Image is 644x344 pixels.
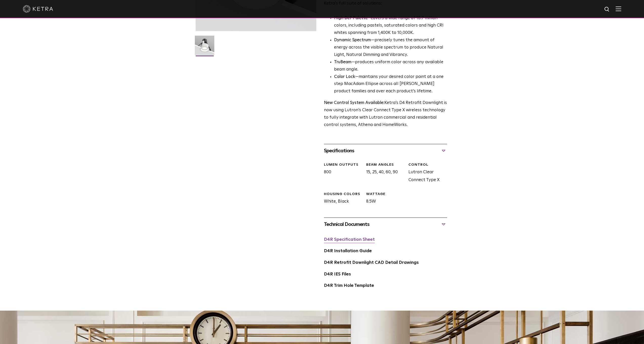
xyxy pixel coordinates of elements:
[320,162,362,184] div: 800
[408,162,447,167] div: CONTROL
[324,147,447,155] div: Specifications
[324,284,374,288] a: D4R Trim Hole Template
[334,59,447,73] li: —produces uniform color across any available beam angle.
[324,99,447,129] p: Ketra’s D4 Retrofit Downlight is now using Lutron’s Clear Connect Type X wireless technology to f...
[334,15,447,37] p: covers a wide range of 16.7 million colors, including pastels, saturated colors and high CRI whit...
[324,261,419,265] a: D4R Retrofit Downlight CAD Detail Drawings
[334,37,447,59] li: —precisely tunes the amount of energy across the visible spectrum to produce Natural Light, Natur...
[604,6,610,13] img: search icon
[324,192,362,197] div: HOUSING COLORS
[334,60,351,64] strong: TruBeam
[324,220,447,228] div: Technical Documents
[362,192,405,206] div: 8.5W
[405,162,447,184] div: Lutron Clear Connect Type X
[324,272,351,276] a: D4R IES Files
[616,6,621,11] img: Hamburger%20Nav.svg
[195,36,214,59] img: D4R Retrofit Downlight
[320,192,362,206] div: White, Black
[366,162,405,167] div: Beam Angles
[23,5,53,13] img: ketra-logo-2019-white
[362,162,405,184] div: 15, 25, 40, 60, 90
[324,238,375,242] a: D4R Specification Sheet
[366,192,405,197] div: WATTAGE
[334,75,355,79] strong: Color Lock
[324,162,362,167] div: LUMEN OUTPUTS
[324,249,372,253] a: D4R Installation Guide
[334,73,447,95] li: —maintains your desired color point at a one step MacAdam Ellipse across all [PERSON_NAME] produc...
[324,101,384,105] strong: New Control System Available:
[334,38,371,42] strong: Dynamic Spectrum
